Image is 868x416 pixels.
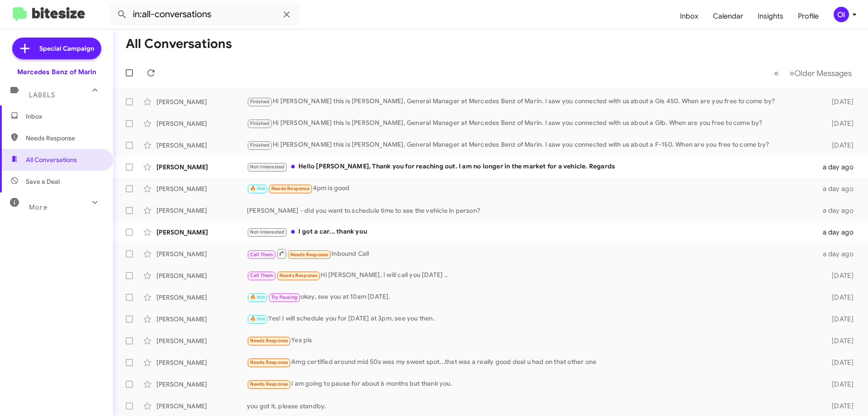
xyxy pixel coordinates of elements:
[156,315,247,324] div: [PERSON_NAME]
[750,3,791,29] a: Insights
[826,7,858,22] button: OI
[156,119,247,128] div: [PERSON_NAME]
[247,357,817,368] div: Amg certified around mid 50s was my sweet spot...that was a really good deal u had on that other one
[247,162,817,172] div: Hello [PERSON_NAME], Thank you for reaching out. I am no longer in the market for a vehicle. Regards
[817,293,861,302] div: [DATE]
[817,358,861,367] div: [DATE]
[12,38,101,59] a: Special Campaign
[156,293,247,302] div: [PERSON_NAME]
[26,177,60,186] span: Save a Deal
[817,249,861,258] div: a day ago
[817,271,861,280] div: [DATE]
[156,228,247,237] div: [PERSON_NAME]
[26,134,103,143] span: Needs Response
[817,315,861,324] div: [DATE]
[247,183,817,194] div: 4pm is good
[247,140,817,150] div: Hi [PERSON_NAME] this is [PERSON_NAME], General Manager at Mercedes Benz of Marin. I saw you conn...
[156,163,247,172] div: [PERSON_NAME]
[817,336,861,345] div: [DATE]
[247,206,817,215] div: [PERSON_NAME] - did you want to schedule time to see the vehicle in person?
[290,252,329,258] span: Needs Response
[156,380,247,389] div: [PERSON_NAME]
[250,164,285,170] span: Not-Interested
[247,96,817,107] div: Hi [PERSON_NAME] this is [PERSON_NAME], General Manager at Mercedes Benz of Marin. I saw you conn...
[247,314,817,324] div: Yes! I will schedule you for [DATE] at 3pm, see you then.
[789,67,794,79] span: »
[247,248,817,259] div: Inbound Call
[250,142,270,148] span: Finished
[250,229,285,235] span: Not-Interested
[817,380,861,389] div: [DATE]
[126,37,232,51] h1: All Conversations
[29,91,55,99] span: Labels
[769,64,857,82] nav: Page navigation example
[817,206,861,215] div: a day ago
[247,335,817,346] div: Yes pls
[17,67,96,77] div: Mercedes Benz of Marin
[156,358,247,367] div: [PERSON_NAME]
[39,44,94,53] span: Special Campaign
[26,155,77,164] span: All Conversations
[247,227,817,237] div: I got a car... thank you
[247,379,817,389] div: I am going to pause for about 6 months but thank you.
[250,252,274,258] span: Call Them
[834,7,849,22] div: OI
[156,141,247,150] div: [PERSON_NAME]
[271,186,310,191] span: Needs Response
[817,97,861,106] div: [DATE]
[250,273,274,278] span: Call Them
[250,381,288,387] span: Needs Response
[250,338,288,344] span: Needs Response
[26,112,103,121] span: Inbox
[817,141,861,150] div: [DATE]
[817,163,861,172] div: a day ago
[791,3,826,29] a: Profile
[250,316,265,322] span: 🔥 Hot
[250,186,265,191] span: 🔥 Hot
[250,120,270,126] span: Finished
[247,270,817,281] div: Hi [PERSON_NAME], I will call you [DATE] ..
[109,4,299,25] input: Search
[673,3,706,29] a: Inbox
[817,402,861,411] div: [DATE]
[774,67,779,79] span: «
[271,294,297,300] span: Try Pausing
[156,336,247,345] div: [PERSON_NAME]
[156,249,247,258] div: [PERSON_NAME]
[279,273,318,278] span: Needs Response
[817,228,861,237] div: a day ago
[156,271,247,280] div: [PERSON_NAME]
[247,292,817,302] div: okay, see you at 10am [DATE].
[706,3,750,29] a: Calendar
[817,119,861,128] div: [DATE]
[250,294,265,300] span: 🔥 Hot
[250,99,270,105] span: Finished
[156,97,247,106] div: [PERSON_NAME]
[156,184,247,193] div: [PERSON_NAME]
[247,118,817,129] div: Hi [PERSON_NAME] this is [PERSON_NAME], General Manager at Mercedes Benz of Marin. I saw you conn...
[29,203,47,211] span: More
[769,64,784,82] button: Previous
[156,206,247,215] div: [PERSON_NAME]
[250,359,288,365] span: Needs Response
[156,402,247,411] div: [PERSON_NAME]
[817,184,861,193] div: a day ago
[794,68,852,78] span: Older Messages
[784,64,857,82] button: Next
[247,402,817,411] div: you got it, please standby.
